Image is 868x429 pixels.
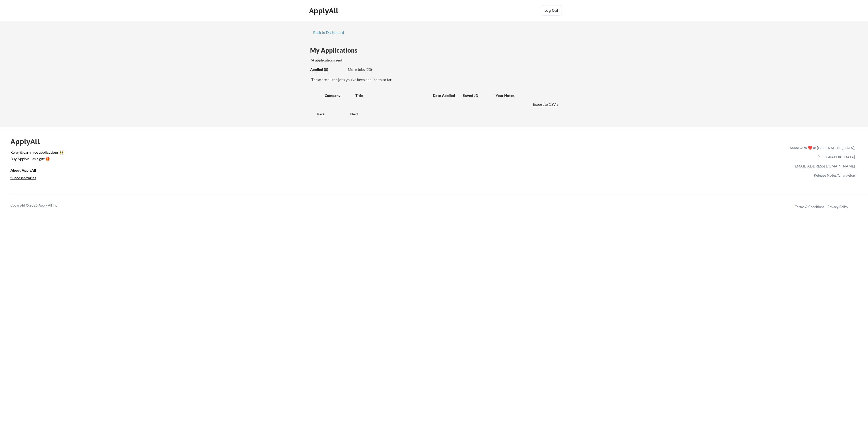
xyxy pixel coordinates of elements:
button: Log Out [541,5,562,16]
div: ApplyAll [10,137,46,146]
a: Buy ApplyAll as a gift 🎁 [10,156,63,163]
div: Title [355,93,428,98]
a: [EMAIL_ADDRESS][DOMAIN_NAME] [794,164,855,168]
div: These are all the jobs you've been applied to so far. [310,67,344,72]
div: ← Back to Dashboard [309,31,348,34]
div: 74 applications sent [310,58,411,63]
div: These are job applications we think you'd be a good fit for, but couldn't apply you to automatica... [348,67,386,72]
div: My Applications [310,47,362,53]
div: Copyright © 2025 Apply All Inc [10,203,70,208]
a: Terms & Conditions [795,205,824,209]
div: Back [309,111,325,117]
a: Release Notes/Changelog [814,173,855,177]
a: ← Back to Dashboard [309,30,348,36]
div: ApplyAll [309,6,340,15]
div: Date Applied [433,93,456,98]
div: Saved JD [463,91,496,100]
div: Company [325,93,351,98]
div: Buy ApplyAll as a gift 🎁 [10,157,63,161]
a: Refer & earn free applications 👯‍♀️ [10,151,681,156]
div: More Jobs (23) [348,67,386,72]
a: Privacy Policy [827,205,848,209]
div: Next [350,111,364,117]
div: These are all the jobs you've been applied to so far. [311,77,560,82]
div: Export to CSV ↓ [533,102,560,107]
div: Your Notes [496,93,555,98]
div: Made with ❤️ in [GEOGRAPHIC_DATA], [GEOGRAPHIC_DATA] [788,143,855,161]
a: Success Stories [10,175,43,182]
u: Success Stories [10,176,36,180]
a: About ApplyAll [10,167,43,174]
u: About ApplyAll [10,168,36,172]
div: Applied (0) [310,67,344,72]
